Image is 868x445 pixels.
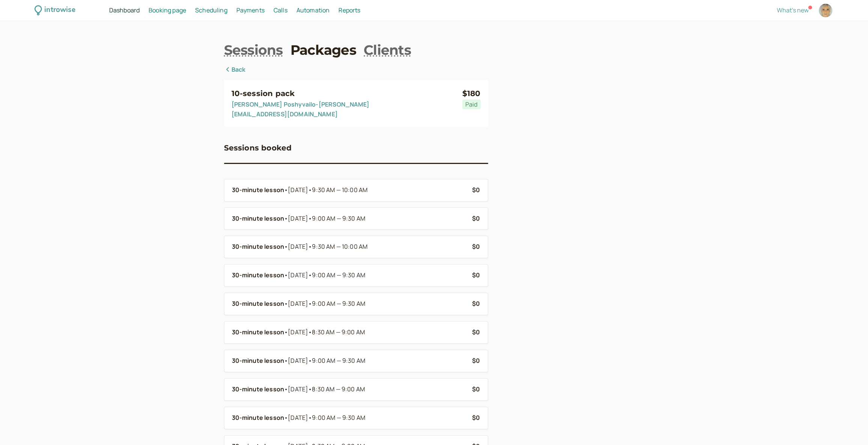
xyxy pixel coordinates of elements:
a: [PERSON_NAME] Poshyvailo-[PERSON_NAME] [232,100,370,108]
a: [EMAIL_ADDRESS][DOMAIN_NAME] [232,110,338,118]
b: $0 [472,242,480,251]
b: 30-minute lesson [232,356,284,366]
span: • [284,214,288,224]
b: 30-minute lesson [232,328,284,337]
a: Automation [296,6,330,15]
a: 30-minute lesson•[DATE]•9:00 AM — 9:30 AM [232,413,466,423]
span: 9:00 AM — 9:30 AM [312,214,365,223]
div: $180 [462,87,481,99]
span: • [284,271,288,280]
a: Clients [364,41,411,59]
span: [DATE] [288,328,365,337]
span: Payments [236,6,265,14]
span: • [308,186,312,194]
span: [DATE] [288,185,367,195]
span: • [308,214,312,223]
b: $0 [472,214,480,223]
a: Dashboard [109,6,140,15]
a: 30-minute lesson•[DATE]•9:00 AM — 9:30 AM [232,214,466,224]
span: [DATE] [288,242,367,252]
a: Packages [290,41,356,59]
span: 9:30 AM — 10:00 AM [312,186,367,194]
span: • [284,299,288,309]
b: 30-minute lesson [232,242,284,252]
h3: 10-session pack [232,87,462,99]
b: 30-minute lesson [232,271,284,280]
span: • [308,356,312,365]
span: • [308,385,312,393]
b: $0 [472,328,480,336]
span: • [308,271,312,279]
span: • [308,299,312,308]
button: What's new [777,7,809,14]
span: • [308,328,312,336]
span: Booking page [149,6,186,14]
span: • [284,356,288,366]
a: Reports [338,6,360,15]
span: 9:00 AM — 9:30 AM [312,356,365,365]
a: Sessions [224,41,283,59]
a: 30-minute lesson•[DATE]•9:00 AM — 9:30 AM [232,299,466,309]
span: [DATE] [288,299,365,309]
b: $0 [472,299,480,308]
span: 8:30 AM — 9:00 AM [312,328,365,336]
a: Account [818,3,833,18]
b: 30-minute lesson [232,385,284,394]
span: • [284,413,288,423]
span: • [308,413,312,422]
span: Dashboard [109,6,140,14]
a: Back [224,65,246,75]
b: 30-minute lesson [232,413,284,423]
span: [DATE] [288,385,365,394]
span: 9:00 AM — 9:30 AM [312,413,365,422]
b: 30-minute lesson [232,185,284,195]
b: $0 [472,186,480,194]
b: 30-minute lesson [232,299,284,309]
a: 30-minute lesson•[DATE]•9:00 AM — 9:30 AM [232,271,466,280]
span: [DATE] [288,214,365,224]
iframe: Chat Widget [830,409,868,445]
span: Scheduling [195,6,227,14]
a: 30-minute lesson•[DATE]•9:30 AM — 10:00 AM [232,185,466,195]
b: $0 [472,271,480,279]
b: 30-minute lesson [232,214,284,224]
a: Payments [236,6,265,15]
span: • [284,328,288,337]
span: • [284,185,288,195]
span: [DATE] [288,413,365,423]
a: 30-minute lesson•[DATE]•9:00 AM — 9:30 AM [232,356,466,366]
span: • [284,242,288,252]
span: 9:30 AM — 10:00 AM [312,242,367,251]
span: 9:00 AM — 9:30 AM [312,299,365,308]
a: 30-minute lesson•[DATE]•8:30 AM — 9:00 AM [232,328,466,337]
span: Paid [462,99,481,109]
span: • [284,385,288,394]
span: Reports [338,6,360,14]
h3: Sessions booked [224,142,292,154]
span: [DATE] [288,356,365,366]
a: Scheduling [195,6,227,15]
span: [DATE] [288,271,365,280]
a: 30-minute lesson•[DATE]•9:30 AM — 10:00 AM [232,242,466,252]
a: 30-minute lesson•[DATE]•8:30 AM — 9:00 AM [232,385,466,394]
a: Booking page [149,6,186,15]
a: introwise [35,5,75,16]
span: What's new [777,6,809,14]
div: introwise [44,5,75,16]
span: 9:00 AM — 9:30 AM [312,271,365,279]
span: Calls [274,6,287,14]
span: Automation [296,6,330,14]
b: $0 [472,356,480,365]
span: 8:30 AM — 9:00 AM [312,385,365,393]
span: • [308,242,312,251]
b: $0 [472,385,480,393]
b: $0 [472,413,480,422]
a: Calls [274,6,287,15]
